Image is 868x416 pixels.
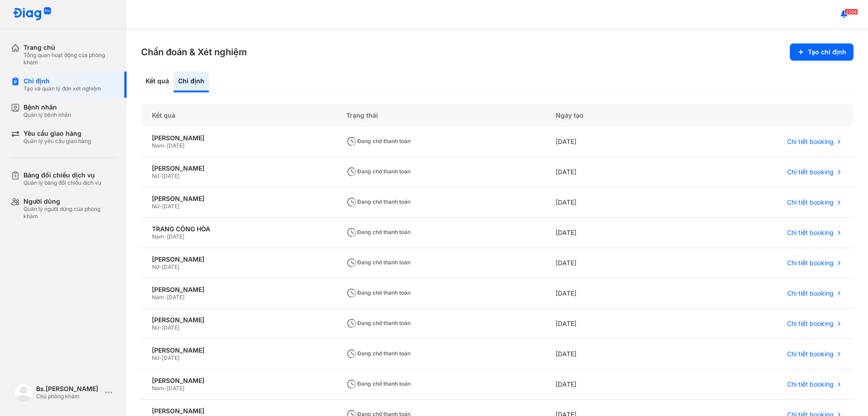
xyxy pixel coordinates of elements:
span: Đang chờ thanh toán [346,259,410,266]
span: Đang chờ thanh toán [346,138,410,144]
span: Chi tiết booking [787,198,834,206]
span: - [159,354,162,361]
span: - [159,172,162,179]
img: logo [14,383,33,402]
span: Nữ [152,263,159,270]
span: - [164,294,167,301]
span: [DATE] [162,203,179,210]
div: Bs.[PERSON_NAME] [36,385,101,393]
span: Nam [152,385,164,392]
div: Tạo và quản lý đơn xét nghiệm [24,85,101,92]
span: - [164,385,167,392]
img: logo [13,7,52,21]
span: Chi tiết booking [787,168,834,176]
div: [PERSON_NAME] [152,134,325,142]
div: [DATE] [545,248,666,278]
span: Chi tiết booking [787,380,834,388]
div: [PERSON_NAME] [152,346,325,354]
div: Quản lý người dùng của phòng khám [24,206,116,220]
span: - [159,263,162,270]
span: - [159,324,162,331]
span: [DATE] [162,263,179,270]
span: [DATE] [167,233,184,240]
div: [PERSON_NAME] [152,286,325,294]
span: Chi tiết booking [787,259,834,267]
span: - [164,142,167,149]
span: Nữ [152,354,159,361]
div: [DATE] [545,157,666,187]
div: Ngày tạo [545,104,666,127]
span: Đang chờ thanh toán [346,289,410,296]
div: Bệnh nhân [24,103,71,111]
div: [PERSON_NAME] [152,195,325,203]
div: Quản lý bệnh nhân [24,111,71,119]
div: [PERSON_NAME] [152,255,325,263]
div: Chỉ định [174,72,209,92]
span: Đang chờ thanh toán [346,229,410,235]
span: Chi tiết booking [787,350,834,358]
span: [DATE] [162,172,179,179]
span: [DATE] [162,324,179,331]
div: Trạng thái [335,104,544,127]
div: [DATE] [545,187,666,218]
span: Chi tiết booking [787,138,834,146]
div: TRANG CÔNG HÒA [152,225,325,233]
div: [DATE] [545,369,666,400]
span: - [164,233,167,240]
span: Nữ [152,203,159,210]
div: Bảng đối chiếu dịch vụ [24,171,101,179]
h3: Chẩn đoán & Xét nghiệm [141,46,247,58]
span: Đang chờ thanh toán [346,380,410,387]
span: Nam [152,294,164,301]
div: Quản lý yêu cầu giao hàng [24,138,91,145]
span: Chi tiết booking [787,229,834,237]
div: [DATE] [545,278,666,309]
span: Nam [152,142,164,149]
div: [PERSON_NAME] [152,316,325,324]
button: Tạo chỉ định [790,43,854,61]
span: Nam [152,233,164,240]
div: [DATE] [545,339,666,369]
span: Nữ [152,324,159,331]
div: [DATE] [545,309,666,339]
span: [DATE] [167,385,184,392]
span: - [159,203,162,210]
span: Nữ [152,172,159,179]
div: [PERSON_NAME] [152,164,325,172]
div: Trang chủ [24,43,116,52]
span: Đang chờ thanh toán [346,350,410,357]
span: [DATE] [167,294,184,301]
span: [DATE] [167,142,184,149]
div: Kết quả [141,72,174,92]
div: [DATE] [545,127,666,157]
span: Đang chờ thanh toán [346,168,410,175]
div: [PERSON_NAME] [152,377,325,385]
div: Yêu cầu giao hàng [24,129,91,138]
div: Chủ phòng khám [36,393,101,400]
span: Đang chờ thanh toán [346,320,410,326]
div: Chỉ định [24,77,101,85]
div: [DATE] [545,218,666,248]
span: Đang chờ thanh toán [346,198,410,205]
div: Người dùng [24,197,116,206]
div: Kết quả [141,104,335,127]
div: Tổng quan hoạt động của phòng khám [24,52,116,66]
span: 2204 [844,9,858,15]
div: [PERSON_NAME] [152,407,325,415]
span: Chi tiết booking [787,289,834,297]
div: Quản lý bảng đối chiếu dịch vụ [24,179,101,186]
span: [DATE] [162,354,179,361]
span: Chi tiết booking [787,320,834,328]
